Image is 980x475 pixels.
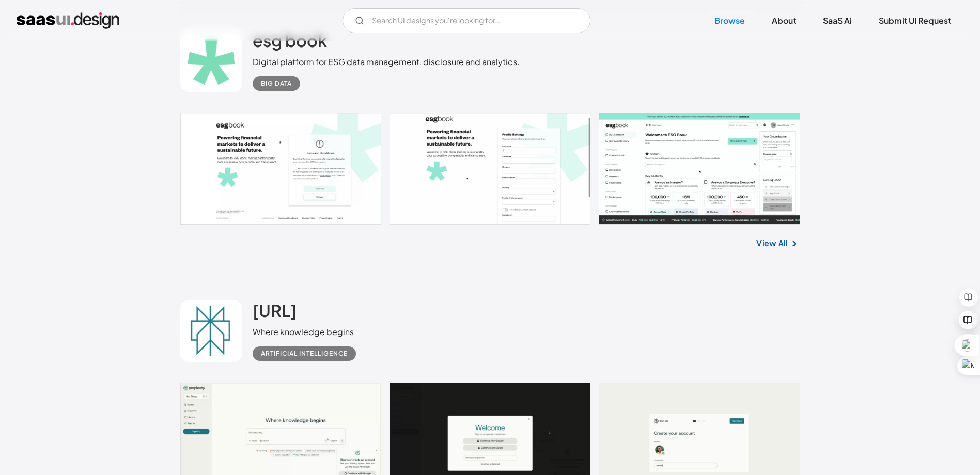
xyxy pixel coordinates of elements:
a: home [17,12,119,29]
a: Submit UI Request [866,9,963,32]
a: [URL] [253,300,297,326]
div: Digital platform for ESG data management, disclosure and analytics. [253,56,520,68]
form: Email Form [343,8,590,33]
div: Artificial Intelligence [261,347,348,360]
div: Where knowledge begins [253,326,364,338]
a: View All [756,237,788,249]
a: About [759,9,808,32]
input: Search UI designs you're looking for... [343,8,590,33]
a: esg book [253,30,327,56]
h2: [URL] [253,300,297,321]
a: SaaS Ai [811,9,864,32]
a: Browse [702,9,757,32]
div: Big Data [261,77,292,90]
